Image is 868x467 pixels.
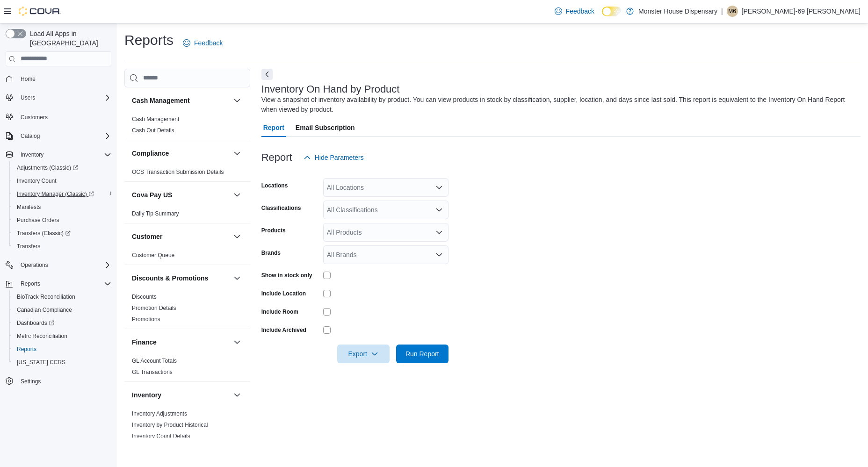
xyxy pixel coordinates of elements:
button: Cash Management [231,95,243,106]
button: Inventory [17,149,47,160]
a: Manifests [13,201,44,213]
button: Operations [17,259,52,271]
span: BioTrack Reconciliation [17,293,75,301]
a: Discounts [132,294,157,300]
h3: Inventory On Hand by Product [261,84,400,95]
a: Promotion Details [132,305,176,311]
span: Inventory Manager (Classic) [13,188,111,200]
span: Reports [21,280,40,287]
label: Show in stock only [261,272,312,279]
span: Users [21,94,35,101]
a: Inventory Adjustments [132,410,187,417]
a: Promotions [132,316,160,323]
p: [PERSON_NAME]-69 [PERSON_NAME] [742,6,861,17]
span: GL Account Totals [132,357,177,365]
button: Next [261,69,273,80]
span: Home [17,73,111,85]
button: Catalog [17,130,43,142]
span: Adjustments (Classic) [17,164,78,172]
a: Canadian Compliance [13,304,76,316]
h3: Cash Management [132,96,190,105]
a: Daily Tip Summary [132,210,179,217]
span: Canadian Compliance [13,304,111,316]
h3: Compliance [132,149,169,158]
span: Feedback [194,38,223,48]
a: Cash Out Details [132,127,174,134]
span: Manifests [17,203,41,211]
button: Inventory [132,390,230,400]
span: Transfers (Classic) [17,230,71,237]
h3: Inventory [132,390,161,400]
span: Dashboards [13,317,111,329]
span: Report [263,118,284,137]
label: Include Archived [261,326,306,334]
label: Locations [261,182,288,189]
div: Cova Pay US [124,208,250,223]
span: Promotion Details [132,304,176,312]
span: Manifests [13,201,111,213]
a: BioTrack Reconciliation [13,291,79,302]
div: Customer [124,250,250,265]
h3: Finance [132,338,157,347]
span: Catalog [17,130,111,142]
span: Customers [17,111,111,122]
button: Transfers [9,240,115,253]
a: Transfers (Classic) [13,228,74,239]
a: Inventory Manager (Classic) [9,187,115,201]
a: Dashboards [13,317,58,329]
button: Cash Management [132,96,230,105]
span: Inventory by Product Historical [132,421,208,429]
button: Home [2,72,115,86]
button: Open list of options [435,251,443,259]
span: M6 [728,6,736,17]
span: Metrc Reconciliation [13,330,111,342]
button: Users [2,91,115,104]
a: GL Account Totals [132,358,177,364]
p: | [721,6,723,17]
a: Transfers [13,241,44,252]
button: Inventory Count [9,174,115,187]
span: Adjustments (Classic) [13,162,111,173]
a: Adjustments (Classic) [9,161,115,174]
a: Transfers (Classic) [9,227,115,240]
span: Catalog [21,132,40,140]
button: Manifests [9,201,115,214]
span: Feedback [566,7,594,16]
span: Email Subscription [296,118,355,137]
button: Catalog [2,129,115,143]
a: Cash Management [132,116,179,122]
span: Purchase Orders [13,215,111,226]
span: Settings [21,378,41,385]
h3: Customer [132,232,162,241]
a: OCS Transaction Submission Details [132,169,224,175]
span: Operations [21,261,48,269]
span: Users [17,92,111,103]
span: GL Transactions [132,368,173,376]
a: Home [17,73,39,85]
a: Feedback [551,2,598,21]
button: Canadian Compliance [9,303,115,316]
span: Load All Apps in [GEOGRAPHIC_DATA] [26,29,111,48]
span: Inventory Count [17,177,57,185]
div: Cash Management [124,114,250,140]
button: Compliance [231,148,243,159]
nav: Complex example [6,68,111,412]
button: Users [17,92,39,103]
span: Transfers [17,243,40,250]
input: Dark Mode [602,7,622,16]
button: Customers [2,110,115,123]
button: Reports [2,277,115,290]
span: OCS Transaction Submission Details [132,168,224,176]
span: Customer Queue [132,251,174,259]
button: Inventory [2,148,115,161]
label: Brands [261,249,281,257]
h3: Cova Pay US [132,190,172,200]
span: Purchase Orders [17,216,59,224]
span: Washington CCRS [13,357,111,368]
span: [US_STATE] CCRS [17,359,65,366]
button: Reports [9,343,115,356]
span: Reports [17,345,36,353]
label: Products [261,227,286,234]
